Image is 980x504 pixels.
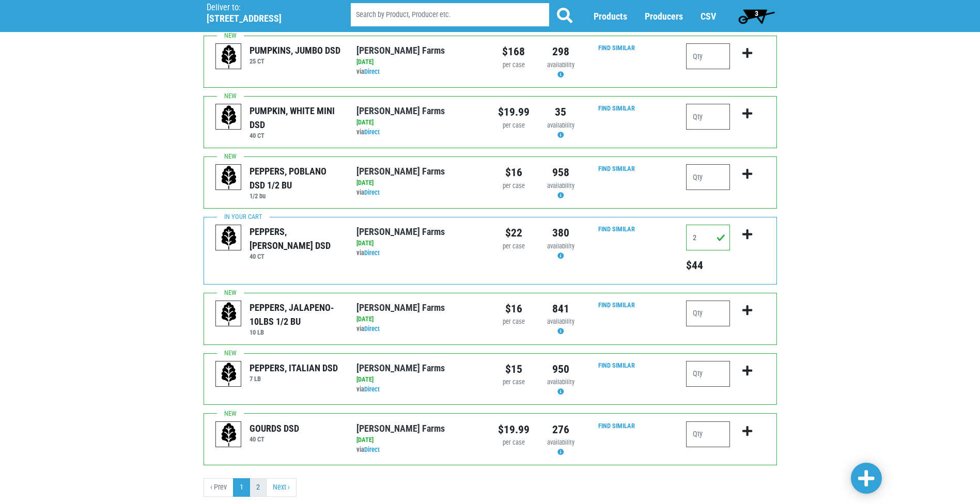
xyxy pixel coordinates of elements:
[498,301,530,317] div: $16
[356,57,482,67] div: [DATE]
[250,57,340,65] h6: 25 CT
[594,11,627,22] a: Products
[364,249,380,257] a: Direct
[686,259,730,272] h5: Total price
[364,188,380,196] a: Direct
[498,438,530,448] div: per case
[498,181,530,191] div: per case
[216,422,242,448] img: placeholder-variety-43d6402dacf2d531de610a020419775a.svg
[250,132,341,139] h6: 40 CT
[545,361,577,377] div: 950
[547,61,574,69] span: availability
[216,165,242,191] img: placeholder-variety-43d6402dacf2d531de610a020419775a.svg
[356,423,445,434] a: [PERSON_NAME] Farms
[364,68,380,75] a: Direct
[498,225,530,241] div: $22
[356,128,482,137] div: via
[250,478,267,497] a: 2
[250,225,341,253] div: PEPPERS, [PERSON_NAME] DSD
[356,435,482,445] div: [DATE]
[216,104,242,130] img: placeholder-variety-43d6402dacf2d531de610a020419775a.svg
[498,242,530,251] div: per case
[364,446,380,453] a: Direct
[686,301,730,326] input: Qty
[250,253,341,260] h6: 40 CT
[545,225,577,241] div: 380
[356,67,482,77] div: via
[498,60,530,70] div: per case
[356,314,482,324] div: [DATE]
[598,44,635,52] a: Find Similar
[250,104,341,132] div: PUMPKIN, WHITE MINI DSD
[598,361,635,369] a: Find Similar
[598,422,635,430] a: Find Similar
[498,43,530,60] div: $168
[356,375,482,385] div: [DATE]
[216,301,242,327] img: placeholder-variety-43d6402dacf2d531de610a020419775a.svg
[207,13,324,24] h5: [STREET_ADDRESS]
[686,361,730,387] input: Qty
[356,239,482,248] div: [DATE]
[356,105,445,116] a: [PERSON_NAME] Farms
[356,324,482,334] div: via
[216,361,242,387] img: placeholder-variety-43d6402dacf2d531de610a020419775a.svg
[356,118,482,128] div: [DATE]
[356,363,445,373] a: [PERSON_NAME] Farms
[598,225,635,233] a: Find Similar
[204,478,777,497] nav: pager
[498,164,530,181] div: $16
[701,11,716,22] a: CSV
[686,225,730,250] input: Qty
[755,9,758,18] span: 3
[645,11,683,22] a: Producers
[351,3,549,26] input: Search by Product, Producer etc.
[686,104,730,130] input: Qty
[216,225,242,251] img: placeholder-variety-43d6402dacf2d531de610a020419775a.svg
[598,165,635,172] a: Find Similar
[686,421,730,447] input: Qty
[598,301,635,309] a: Find Similar
[250,192,341,200] h6: 1/2 bu
[356,385,482,395] div: via
[364,385,380,393] a: Direct
[356,166,445,177] a: [PERSON_NAME] Farms
[547,242,574,250] span: availability
[686,164,730,190] input: Qty
[498,361,530,377] div: $15
[356,445,482,455] div: via
[545,242,577,261] div: Availability may be subject to change.
[250,375,338,383] h6: 7 LB
[356,188,482,198] div: via
[364,128,380,136] a: Direct
[498,421,530,438] div: $19.99
[364,325,380,333] a: Direct
[545,421,577,438] div: 276
[356,226,445,237] a: [PERSON_NAME] Farms
[250,361,338,375] div: PEPPERS, ITALIAN DSD
[498,104,530,120] div: $19.99
[686,43,730,69] input: Qty
[250,164,341,192] div: PEPPERS, POBLANO DSD 1/2 BU
[250,435,299,443] h6: 40 CT
[547,378,574,386] span: availability
[356,302,445,313] a: [PERSON_NAME] Farms
[266,478,297,497] a: next
[356,248,482,258] div: via
[250,43,340,57] div: PUMPKINS, JUMBO DSD
[545,104,577,120] div: 35
[545,43,577,60] div: 298
[250,328,341,336] h6: 10 LB
[233,478,250,497] a: 1
[547,318,574,325] span: availability
[207,3,324,13] p: Deliver to:
[498,377,530,387] div: per case
[598,104,635,112] a: Find Similar
[498,121,530,131] div: per case
[250,301,341,328] div: PEPPERS, JALAPENO- 10LBS 1/2 BU
[545,164,577,181] div: 958
[250,421,299,435] div: GOURDS DSD
[547,121,574,129] span: availability
[498,317,530,327] div: per case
